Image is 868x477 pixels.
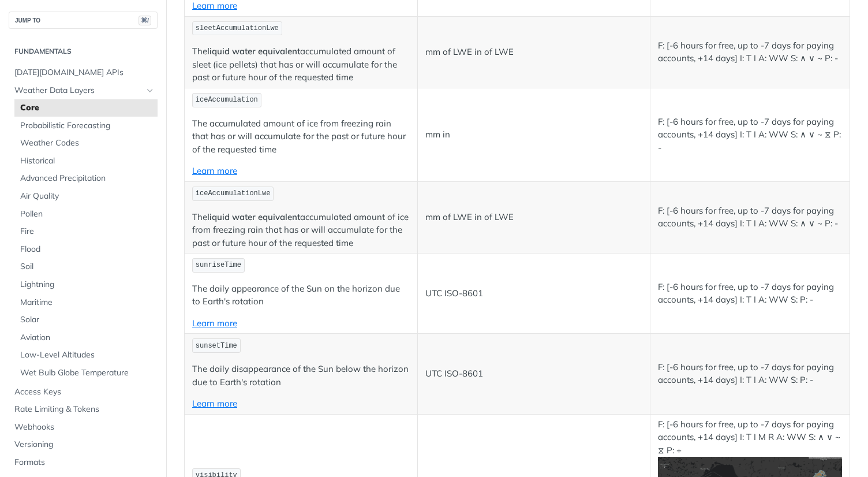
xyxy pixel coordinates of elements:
[658,361,842,387] p: F: [-6 hours for free, up to -7 days for paying accounts, +14 days] I: T I A: WW S: P: -
[207,46,300,57] strong: liquid water equivalent
[20,120,155,132] span: Probabilistic Forecasting
[14,311,158,329] a: Solar
[14,152,158,170] a: Historical
[14,223,158,240] a: Fire
[658,281,842,307] p: F: [-6 hours for free, up to -7 days for paying accounts, +14 days] I: T I A: WW S: P: -
[207,211,300,222] strong: liquid water equivalent
[14,276,158,293] a: Lightning
[14,206,158,223] a: Pollen
[20,226,155,237] span: Fire
[14,85,143,96] span: Weather Data Layers
[196,189,271,197] span: iceAccumulationLwe
[14,294,158,311] a: Maritime
[192,117,410,156] p: The accumulated amount of ice from freezing rain that has or will accumulate for the past or futu...
[658,115,842,155] p: F: [-6 hours for free, up to -7 days for paying accounts, +14 days] I: T I A: WW S: ∧ ∨ ~ ⧖ P: -
[20,102,155,114] span: Core
[14,346,158,364] a: Low-Level Altitudes
[192,398,237,409] a: Learn more
[14,386,155,398] span: Access Keys
[658,204,842,230] p: F: [-6 hours for free, up to -7 days for paying accounts, +14 days] I: T I A: WW S: ∧ ∨ ~ P: -
[192,282,410,308] p: The daily appearance of the Sun on the horizon due to Earth's rotation
[14,170,158,187] a: Advanced Precipitation
[20,155,155,167] span: Historical
[192,45,410,84] p: The accumulated amount of sleet (ice pellets) that has or will accumulate for the past or future ...
[20,279,155,290] span: Lightning
[14,258,158,275] a: Soil
[196,261,241,269] span: sunriseTime
[9,46,158,57] h2: Fundamentals
[14,439,155,450] span: Versioning
[20,367,155,379] span: Wet Bulb Globe Temperature
[145,86,155,95] button: Hide subpages for Weather Data Layers
[20,208,155,220] span: Pollen
[196,24,279,32] span: sleetAccumulationLwe
[20,244,155,255] span: Flood
[20,173,155,184] span: Advanced Precipitation
[192,318,237,329] a: Learn more
[14,117,158,135] a: Probabilistic Forecasting
[425,287,643,300] p: UTC ISO-8601
[14,241,158,258] a: Flood
[14,135,158,152] a: Weather Codes
[9,436,158,453] a: Versioning
[9,454,158,471] a: Formats
[20,297,155,308] span: Maritime
[9,383,158,401] a: Access Keys
[425,211,643,224] p: mm of LWE in of LWE
[20,349,155,361] span: Low-Level Altitudes
[9,64,158,81] a: [DATE][DOMAIN_NAME] APIs
[9,401,158,418] a: Rate Limiting & Tokens
[425,46,643,59] p: mm of LWE in of LWE
[14,457,155,468] span: Formats
[20,314,155,326] span: Solar
[20,332,155,344] span: Aviation
[14,99,158,117] a: Core
[425,128,643,141] p: mm in
[20,137,155,149] span: Weather Codes
[196,342,237,350] span: sunsetTime
[14,188,158,205] a: Air Quality
[9,12,158,29] button: JUMP TO⌘/
[14,364,158,382] a: Wet Bulb Globe Temperature
[192,211,410,250] p: The accumulated amount of ice from freezing rain that has or will accumulate for the past or futu...
[9,419,158,436] a: Webhooks
[14,67,155,79] span: [DATE][DOMAIN_NAME] APIs
[192,165,237,176] a: Learn more
[192,363,410,389] p: The daily disappearance of the Sun below the horizon due to Earth's rotation
[14,404,155,415] span: Rate Limiting & Tokens
[20,261,155,273] span: Soil
[14,422,155,433] span: Webhooks
[425,367,643,381] p: UTC ISO-8601
[658,39,842,65] p: F: [-6 hours for free, up to -7 days for paying accounts, +14 days] I: T I A: WW S: ∧ ∨ ~ P: -
[9,82,158,99] a: Weather Data LayersHide subpages for Weather Data Layers
[20,191,155,202] span: Air Quality
[14,329,158,346] a: Aviation
[196,96,258,104] span: iceAccumulation
[139,16,151,25] span: ⌘/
